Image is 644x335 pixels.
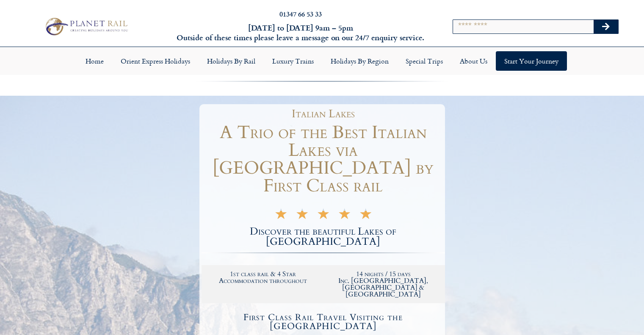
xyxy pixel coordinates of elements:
[359,211,372,221] i: ★
[296,211,309,221] i: ★
[594,20,618,33] button: Search
[77,51,112,71] a: Home
[42,16,130,37] img: Planet Rail Train Holidays Logo
[397,51,451,71] a: Special Trips
[206,108,441,119] h1: Italian Lakes
[112,51,199,71] a: Orient Express Holidays
[199,51,264,71] a: Holidays by Rail
[264,51,322,71] a: Luxury Trains
[202,227,445,247] h2: Discover the beautiful Lakes of [GEOGRAPHIC_DATA]
[4,51,640,71] nav: Menu
[203,313,444,331] h4: First Class Rail Travel Visiting the [GEOGRAPHIC_DATA]
[207,271,319,284] h2: 1st class rail & 4 Star Accommodation throughout
[274,209,372,221] div: 5/5
[322,51,397,71] a: Holidays by Region
[317,211,330,221] i: ★
[451,51,496,71] a: About Us
[496,51,567,71] a: Start your Journey
[279,9,322,19] a: 01347 66 53 33
[338,211,351,221] i: ★
[327,271,439,298] h2: 14 nights / 15 days Inc. [GEOGRAPHIC_DATA], [GEOGRAPHIC_DATA] & [GEOGRAPHIC_DATA]
[174,23,427,43] h6: [DATE] to [DATE] 9am – 5pm Outside of these times please leave a message on our 24/7 enquiry serv...
[202,124,445,195] h1: A Trio of the Best Italian Lakes via [GEOGRAPHIC_DATA] by First Class rail
[274,211,287,221] i: ★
